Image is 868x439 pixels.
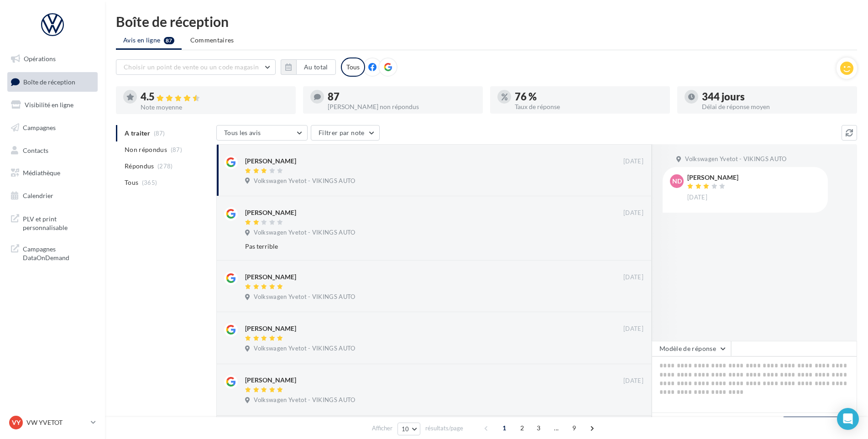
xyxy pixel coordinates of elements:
[837,408,859,430] div: Open Intercom Messenger
[687,193,707,202] span: [DATE]
[5,141,99,160] a: Contacts
[245,157,296,166] div: [PERSON_NAME]
[254,229,355,237] span: Volkswagen Yvetot - VIKINGS AUTO
[5,186,99,205] a: Calendrier
[5,209,99,236] a: PLV et print personnalisable
[402,425,409,433] span: 10
[296,59,336,75] button: Au total
[328,104,476,110] div: [PERSON_NAME] non répondus
[142,179,157,186] span: (365)
[623,273,643,282] span: [DATE]
[531,421,546,435] span: 3
[245,324,296,333] div: [PERSON_NAME]
[254,177,355,185] span: Volkswagen Yvetot - VIKINGS AUTO
[125,145,167,154] span: Non répondus
[23,146,48,154] span: Contacts
[5,163,99,183] a: Médiathèque
[685,155,786,163] span: Volkswagen Yvetot - VIKINGS AUTO
[141,92,288,102] div: 4.5
[245,208,296,217] div: [PERSON_NAME]
[372,424,392,433] span: Afficher
[702,92,850,102] div: 344 jours
[190,36,234,44] span: Commentaires
[652,341,731,356] button: Modèle de réponse
[24,55,56,63] span: Opérations
[7,414,98,431] a: VY VW YVETOT
[425,424,463,433] span: résultats/page
[125,178,138,187] span: Tous
[254,293,355,301] span: Volkswagen Yvetot - VIKINGS AUTO
[341,57,365,77] div: Tous
[281,59,336,75] button: Au total
[171,146,182,153] span: (87)
[5,95,99,115] a: Visibilité en ligne
[124,63,259,71] span: Choisir un point de vente ou un code magasin
[515,104,663,110] div: Taux de réponse
[623,377,643,385] span: [DATE]
[245,376,296,385] div: [PERSON_NAME]
[515,92,663,102] div: 76 %
[23,78,75,85] span: Boîte de réception
[23,243,94,262] span: Campagnes DataOnDemand
[515,421,529,435] span: 2
[702,104,850,110] div: Délai de réponse moyen
[224,129,261,136] span: Tous les avis
[623,157,643,166] span: [DATE]
[567,421,581,435] span: 9
[623,325,643,333] span: [DATE]
[397,423,421,435] button: 10
[311,125,380,141] button: Filtrer par note
[497,421,512,435] span: 1
[5,118,99,137] a: Campagnes
[245,272,296,282] div: [PERSON_NAME]
[125,162,154,171] span: Répondus
[328,92,476,102] div: 87
[245,242,584,251] div: Pas terrible
[23,124,56,131] span: Campagnes
[116,15,857,28] div: Boîte de réception
[116,59,276,75] button: Choisir un point de vente ou un code magasin
[157,162,173,170] span: (278)
[23,169,60,177] span: Médiathèque
[5,49,99,68] a: Opérations
[549,421,564,435] span: ...
[141,104,288,110] div: Note moyenne
[254,345,355,353] span: Volkswagen Yvetot - VIKINGS AUTO
[12,418,21,427] span: VY
[623,209,643,217] span: [DATE]
[672,177,682,186] span: ND
[23,192,53,199] span: Calendrier
[26,418,87,427] p: VW YVETOT
[254,396,355,404] span: Volkswagen Yvetot - VIKINGS AUTO
[23,213,94,232] span: PLV et print personnalisable
[687,174,738,181] div: [PERSON_NAME]
[5,239,99,266] a: Campagnes DataOnDemand
[5,72,99,92] a: Boîte de réception
[216,125,308,141] button: Tous les avis
[25,101,73,109] span: Visibilité en ligne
